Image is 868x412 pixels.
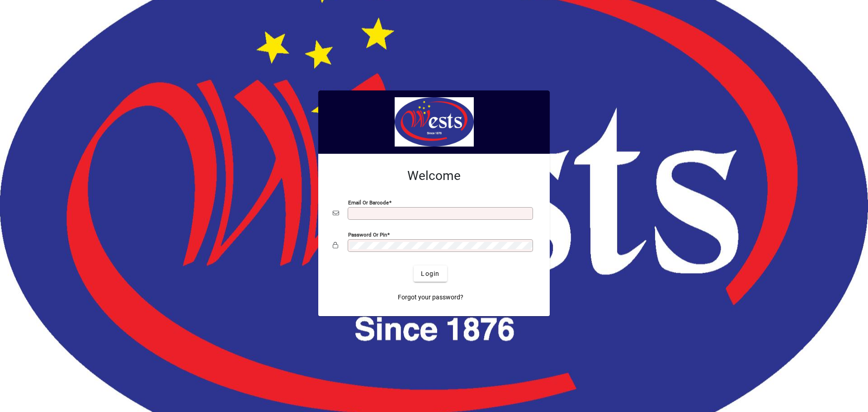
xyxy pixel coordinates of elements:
span: Forgot your password? [398,293,463,302]
h2: Welcome [333,168,535,184]
span: Login [421,269,439,279]
mat-label: Email or Barcode [348,199,389,206]
a: Forgot your password? [394,289,467,305]
mat-label: Password or Pin [348,232,387,238]
button: Login [414,265,447,282]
